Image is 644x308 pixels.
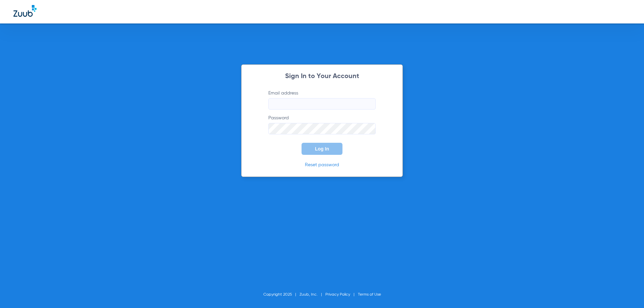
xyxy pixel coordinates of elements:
span: Log In [315,146,329,151]
a: Privacy Policy [325,293,350,297]
li: Zuub, Inc. [300,291,325,298]
input: Email address [268,98,376,110]
label: Email address [268,90,376,110]
button: Log In [302,143,342,155]
img: Zuub Logo [13,5,37,17]
h2: Sign In to Your Account [258,73,386,80]
a: Terms of Use [358,293,381,297]
iframe: Chat Widget [610,276,644,308]
label: Password [268,115,376,134]
input: Password [268,123,376,134]
li: Copyright 2025 [263,291,300,298]
a: Reset password [305,163,339,167]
